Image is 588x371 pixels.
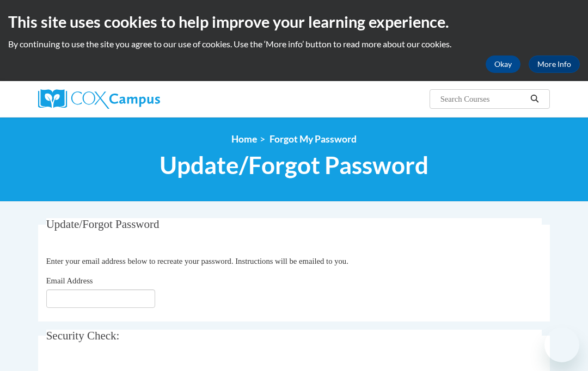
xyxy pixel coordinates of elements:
[46,329,120,342] span: Security Check:
[38,89,160,109] img: Cox Campus
[8,38,580,50] p: By continuing to use the site you agree to our use of cookies. Use the ‘More info’ button to read...
[46,218,160,231] span: Update/Forgot Password
[46,276,93,285] span: Email Address
[38,89,198,109] a: Cox Campus
[544,327,579,362] iframe: Button to launch messaging window
[439,92,526,106] input: Search Courses
[8,11,580,33] h2: This site uses cookies to help improve your learning experience.
[160,151,428,180] span: Update/Forgot Password
[269,133,357,145] span: Forgot My Password
[46,289,155,308] input: Email
[486,55,520,73] button: Okay
[231,133,257,145] a: Home
[529,55,580,73] a: More Info
[46,257,348,265] span: Enter your email address below to recreate your password. Instructions will be emailed to you.
[526,92,543,106] button: Search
